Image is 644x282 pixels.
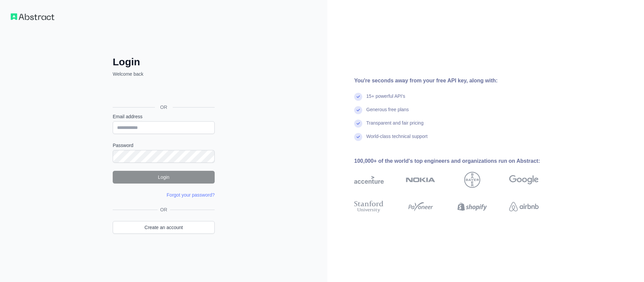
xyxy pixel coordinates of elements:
img: accenture [354,172,384,188]
img: stanford university [354,199,384,214]
span: OR [155,104,173,111]
label: Password [113,142,215,149]
img: check mark [354,133,362,141]
button: Login [113,171,215,184]
img: nokia [406,172,435,188]
label: Email address [113,113,215,120]
span: OR [158,206,170,213]
img: airbnb [509,199,539,214]
img: bayer [464,172,480,188]
div: 15+ powerful API's [366,93,405,106]
iframe: Sign in with Google Button [109,85,217,99]
img: payoneer [406,199,435,214]
img: check mark [354,106,362,114]
div: World-class technical support [366,133,428,146]
img: google [509,172,539,188]
div: You're seconds away from your free API key, along with: [354,77,560,85]
p: Welcome back [113,71,215,77]
img: check mark [354,120,362,128]
a: Forgot your password? [167,192,215,198]
img: Workflow [11,13,54,20]
div: Transparent and fair pricing [366,120,424,133]
h2: Login [113,56,215,68]
img: shopify [458,199,487,214]
img: check mark [354,93,362,101]
div: 100,000+ of the world's top engineers and organizations run on Abstract: [354,157,560,165]
div: Generous free plans [366,106,409,120]
a: Create an account [113,221,215,234]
